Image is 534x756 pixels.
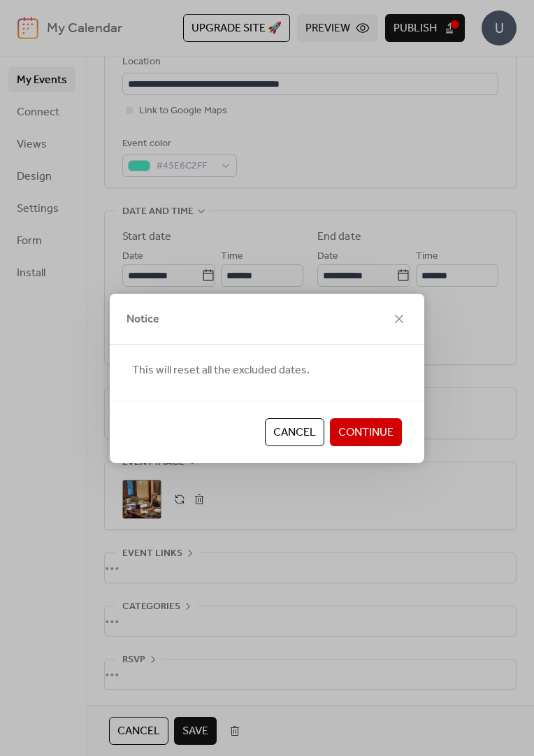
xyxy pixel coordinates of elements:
[330,418,402,446] button: Continue
[338,425,394,441] span: Continue
[265,418,324,446] button: Cancel
[273,425,316,441] span: Cancel
[132,362,310,379] span: This will reset all the excluded dates.
[127,311,159,328] span: Notice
